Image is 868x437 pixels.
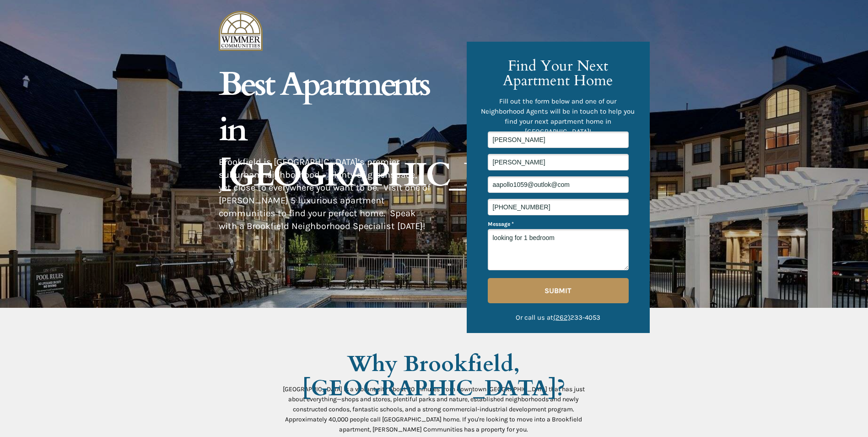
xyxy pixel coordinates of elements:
span: Why Brookfield, [GEOGRAPHIC_DATA]? [302,349,566,403]
span: Best Apartments in [GEOGRAPHIC_DATA] [219,62,560,197]
input: Last Name* [488,154,629,170]
span: Or call us at 233-4053 [516,313,600,322]
input: First name* [488,131,629,148]
span: [GEOGRAPHIC_DATA] is a vibrant city about 20 minutes from downtown [GEOGRAPHIC_DATA] that has jus... [283,385,585,433]
span: Find Your Next Apartment Home [503,56,613,91]
span: Fill out the form below and one of our Neighborhood Agents will be in touch to help you find your... [481,97,635,136]
span: Message * [488,221,514,227]
button: SUBMIT [488,278,629,303]
input: Email* [488,176,629,193]
a: (262) [553,313,570,322]
input: Phone Number* [488,199,629,215]
span: SUBMIT [488,286,629,295]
